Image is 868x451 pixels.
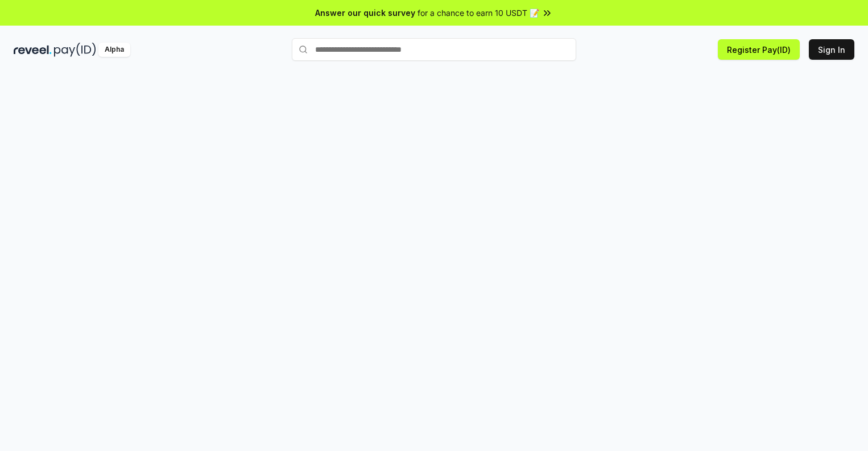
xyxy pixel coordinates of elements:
[98,43,130,57] div: Alpha
[54,43,96,57] img: pay_id
[809,39,854,60] button: Sign In
[14,43,52,57] img: reveel_dark
[418,7,539,19] span: for a chance to earn 10 USDT 📝
[718,39,800,60] button: Register Pay(ID)
[315,7,415,19] span: Answer our quick survey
